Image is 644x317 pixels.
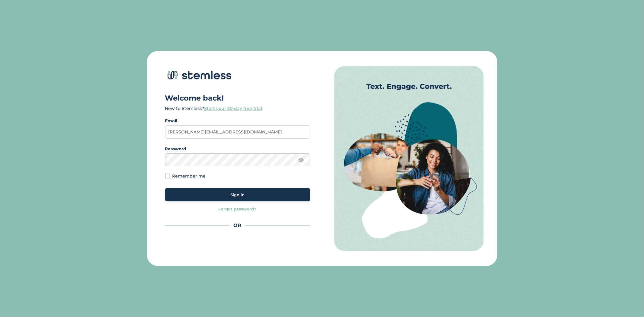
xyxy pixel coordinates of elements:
[165,188,310,201] button: Sign in
[204,106,262,111] a: Start your 30-day free trial
[219,206,257,212] a: Forgot password?
[177,238,303,251] iframe: Sign in with Google Button
[165,146,310,152] label: Password
[165,93,310,103] h1: Welcome back!
[165,222,310,229] div: OR
[334,66,484,251] img: Auth image
[230,192,245,198] span: Sign in
[165,125,310,139] input: Enter your email
[165,66,232,84] img: logo-dark-0685b13c.svg
[614,288,644,317] iframe: Chat Widget
[165,106,262,111] label: New to Stemless?
[298,157,304,163] img: icon-eye-line-7bc03c5c.svg
[165,118,310,124] label: Email
[172,174,206,178] label: Remember me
